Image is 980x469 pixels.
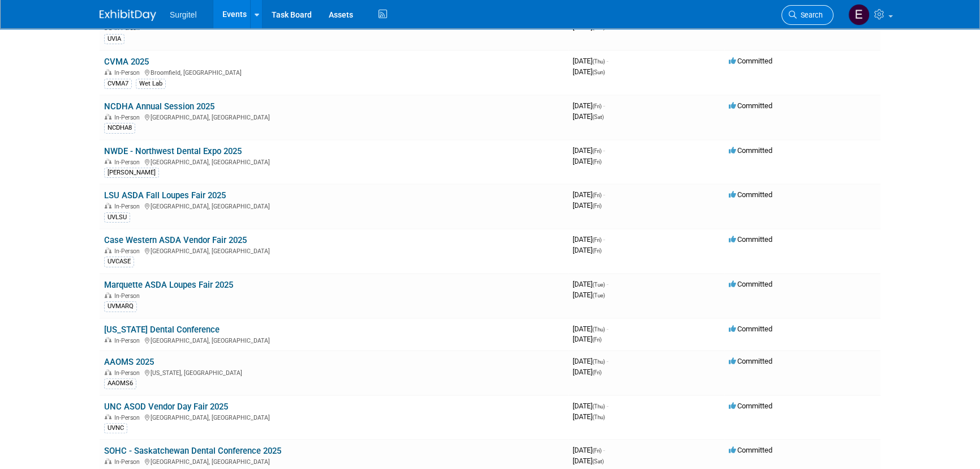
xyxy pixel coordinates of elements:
[797,11,823,19] span: Search
[104,357,154,367] a: AAOMS 2025
[114,69,143,76] span: In-Person
[592,237,601,243] span: (Fri)
[607,325,608,333] span: -
[104,201,564,210] div: [GEOGRAPHIC_DATA], [GEOGRAPHIC_DATA]
[573,280,608,288] span: [DATE]
[104,157,564,166] div: [GEOGRAPHIC_DATA], [GEOGRAPHIC_DATA]
[573,57,608,65] span: [DATE]
[104,446,281,456] a: SOHC - Saskatchewan Dental Conference 2025
[104,368,564,377] div: [US_STATE], [GEOGRAPHIC_DATA]
[592,282,605,288] span: (Tue)
[573,291,605,299] span: [DATE]
[104,112,564,121] div: [GEOGRAPHIC_DATA], [GEOGRAPHIC_DATA]
[603,446,605,454] span: -
[573,402,608,410] span: [DATE]
[573,325,608,333] span: [DATE]
[136,79,166,89] div: Wet Lab
[105,337,111,343] img: In-Person Event
[573,368,601,376] span: [DATE]
[114,292,143,300] span: In-Person
[104,146,242,156] a: NWDE - Northwest Dental Expo 2025
[592,159,601,165] span: (Fri)
[573,146,605,155] span: [DATE]
[729,357,772,365] span: Committed
[729,235,772,244] span: Committed
[592,69,605,75] span: (Sun)
[592,248,601,254] span: (Fri)
[104,335,564,344] div: [GEOGRAPHIC_DATA], [GEOGRAPHIC_DATA]
[729,101,772,110] span: Committed
[607,57,608,65] span: -
[114,458,143,466] span: In-Person
[607,280,608,288] span: -
[592,103,601,109] span: (Fri)
[573,246,601,254] span: [DATE]
[105,248,111,253] img: In-Person Event
[573,67,605,76] span: [DATE]
[105,203,111,208] img: In-Person Event
[603,101,605,110] span: -
[104,168,159,178] div: [PERSON_NAME]
[104,378,136,389] div: AAOMS6
[104,246,564,255] div: [GEOGRAPHIC_DATA], [GEOGRAPHIC_DATA]
[592,192,601,198] span: (Fri)
[592,58,605,65] span: (Thu)
[114,203,143,210] span: In-Person
[170,10,196,19] span: Surgitel
[729,190,772,199] span: Committed
[592,414,605,420] span: (Thu)
[592,292,605,299] span: (Tue)
[573,412,605,421] span: [DATE]
[105,292,111,298] img: In-Person Event
[105,114,111,120] img: In-Person Event
[105,414,111,420] img: In-Person Event
[105,159,111,164] img: In-Person Event
[105,69,111,75] img: In-Person Event
[104,257,134,267] div: UVCASE
[104,79,132,89] div: CVMA7
[114,248,143,255] span: In-Person
[104,212,130,223] div: UVLSU
[729,446,772,454] span: Committed
[114,337,143,344] span: In-Person
[603,146,605,155] span: -
[104,57,149,67] a: CVMA 2025
[781,5,833,25] a: Search
[603,235,605,244] span: -
[104,412,564,421] div: [GEOGRAPHIC_DATA], [GEOGRAPHIC_DATA]
[114,159,143,166] span: In-Person
[573,190,605,199] span: [DATE]
[592,336,601,343] span: (Fri)
[114,114,143,121] span: In-Person
[573,357,608,365] span: [DATE]
[104,280,233,290] a: Marquette ASDA Loupes Fair 2025
[114,414,143,421] span: In-Person
[848,4,870,25] img: Event Coordinator
[729,402,772,410] span: Committed
[729,146,772,155] span: Committed
[573,201,601,210] span: [DATE]
[573,235,605,244] span: [DATE]
[104,423,127,433] div: UVNC
[592,458,604,464] span: (Sat)
[592,359,605,365] span: (Thu)
[573,457,604,465] span: [DATE]
[573,157,601,165] span: [DATE]
[105,458,111,464] img: In-Person Event
[592,203,601,209] span: (Fri)
[104,301,137,312] div: UVMARQ
[592,326,605,332] span: (Thu)
[104,67,564,76] div: Broomfield, [GEOGRAPHIC_DATA]
[573,446,605,454] span: [DATE]
[104,34,124,44] div: UVIA
[592,114,604,120] span: (Sat)
[592,447,601,454] span: (Fri)
[729,280,772,288] span: Committed
[592,369,601,376] span: (Fri)
[592,403,605,410] span: (Thu)
[114,369,143,377] span: In-Person
[100,10,156,21] img: ExhibitDay
[573,101,605,110] span: [DATE]
[104,101,214,112] a: NCDHA Annual Session 2025
[104,123,135,133] div: NCDHA8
